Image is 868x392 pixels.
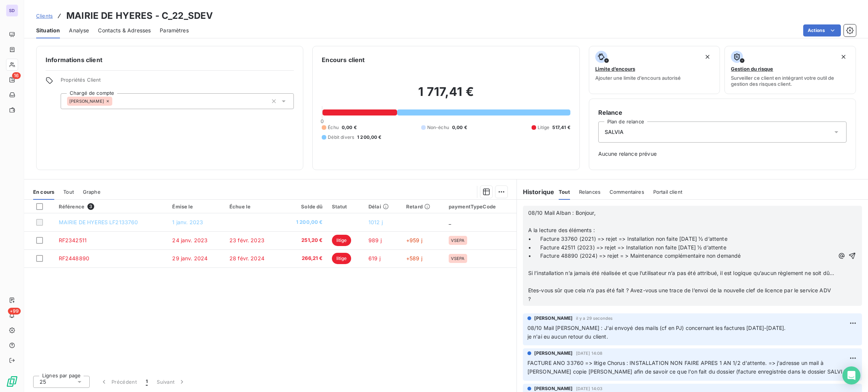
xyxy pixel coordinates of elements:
span: Tout [559,189,570,195]
span: SALVIA [605,128,624,136]
span: • Facture 33760 (2021) => rejet => Installation non faite [DATE] ½ d’attente [528,236,727,242]
span: [DATE] 14:08 [576,351,603,356]
span: litige [332,253,351,264]
span: Ajouter une limite d’encours autorisé [595,75,681,81]
span: Litige [538,124,550,131]
input: Ajouter une valeur [112,98,118,105]
div: paymentTypeCode [449,204,512,210]
span: je n'ai eu aucun retour du client. [527,333,608,340]
h6: Relance [598,108,847,117]
span: 619 j [368,255,381,261]
span: 28 févr. 2024 [229,255,264,261]
span: Débit divers [328,134,354,141]
span: 517,41 € [552,124,570,131]
span: 16 [12,72,21,79]
button: Précédent [96,374,141,390]
span: +959 j [406,237,422,243]
span: +589 j [406,255,422,261]
h3: MAIRIE DE HYERES - C_22_SDEV [66,9,213,23]
span: FACTURE ANO 33760 => litige Chorus : INSTALLATION NON FAIRE APRES 1 AN 1/2 d'attente. => j'adress... [527,360,848,375]
span: VSEPA [451,238,465,243]
h6: Encours client [322,55,365,64]
span: Relances [579,189,601,195]
button: Actions [803,24,841,36]
span: Limite d’encours [595,66,635,72]
span: Analyse [69,27,89,34]
span: MAIRIE DE HYERES LF2133760 [59,219,138,225]
span: Si l’installation n’a jamais été réalisée et que l’utilisateur n’a pas été attribué, il est logiq... [528,270,834,276]
span: [PERSON_NAME] [534,315,573,322]
div: Retard [406,204,440,210]
span: RF2448890 [59,255,89,261]
span: Échu [328,124,339,131]
span: Gestion du risque [731,66,773,72]
span: A la lecture des éléments : [528,227,595,233]
span: 1 janv. 2023 [172,219,203,225]
span: 1012 j [368,219,383,225]
a: Clients [36,12,53,20]
span: 08/10 Mail Alban : Bonjour, [528,210,596,216]
span: 0,00 € [452,124,467,131]
span: Portail client [653,189,682,195]
img: Logo LeanPay [6,375,18,387]
span: 266,21 € [286,255,322,262]
span: • Facture 48890 (2024) => rejet = > Maintenance complémentaire non demandé [528,252,741,259]
span: Paramètres [160,27,189,34]
h2: 1 717,41 € [322,84,570,107]
div: Statut [332,204,360,210]
span: 1 200,00 € [286,219,322,226]
span: [PERSON_NAME] [534,350,573,357]
span: Tout [63,189,74,195]
span: Situation [36,27,60,34]
h6: Informations client [46,55,294,64]
span: 29 janv. 2024 [172,255,208,261]
span: RF2342511 [59,237,87,243]
span: En cours [33,189,54,195]
span: +99 [8,308,21,315]
h6: Historique [517,187,555,196]
span: VSEPA [451,256,465,261]
div: Solde dû [286,204,322,210]
span: [PERSON_NAME] [534,385,573,392]
span: litige [332,235,351,246]
span: Non-échu [427,124,449,131]
div: Référence [59,203,164,210]
span: Surveiller ce client en intégrant votre outil de gestion des risques client. [731,75,850,87]
span: 23 févr. 2023 [229,237,264,243]
span: 08/10 Mail [PERSON_NAME] : J'ai envoyé des mails (cf en PJ) concernant les factures [DATE]-[DATE]. [527,325,786,331]
div: Émise le [172,204,220,210]
div: Échue le [229,204,277,210]
span: • Facture 42511 (2023) => rejet => Installation non faite [DATE] ½ d’attente [528,244,726,251]
div: Délai [368,204,397,210]
span: 3 [87,203,94,210]
span: [PERSON_NAME] [69,99,104,103]
span: Contacts & Adresses [98,27,151,34]
button: 1 [141,374,152,390]
span: Propriétés Client [61,77,294,87]
span: 989 j [368,237,382,243]
button: Gestion du risqueSurveiller ce client en intégrant votre outil de gestion des risques client. [724,46,856,94]
span: 251,20 € [286,237,322,244]
span: 25 [40,378,46,386]
div: SD [6,5,18,17]
span: 0,00 € [342,124,357,131]
button: Limite d’encoursAjouter une limite d’encours autorisé [589,46,720,94]
div: Open Intercom Messenger [842,366,860,384]
span: il y a 29 secondes [576,316,613,321]
span: Etes-vous sûr que cela n’a pas été fait ? Avez-vous une trace de l’envoi de la nouvelle clef de l... [528,287,833,302]
span: 1 [146,378,148,386]
span: 1 200,00 € [357,134,382,141]
span: Aucune relance prévue [598,150,847,158]
span: 0 [321,118,324,124]
span: Graphe [83,189,101,195]
span: [DATE] 14:03 [576,386,603,391]
span: _ [449,219,451,225]
button: Suivant [152,374,190,390]
span: Commentaires [610,189,644,195]
span: 24 janv. 2023 [172,237,208,243]
span: Clients [36,13,53,19]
